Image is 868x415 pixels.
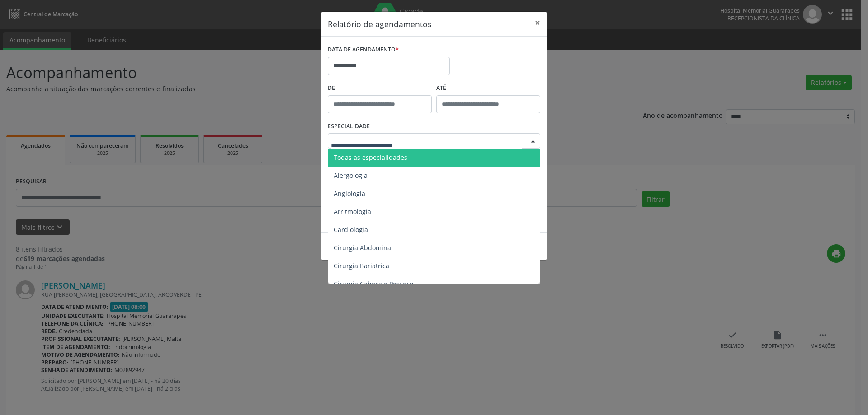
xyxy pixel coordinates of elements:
[334,171,368,180] span: Alergologia
[334,207,371,216] span: Arritmologia
[328,81,432,95] label: De
[334,280,413,288] span: Cirurgia Cabeça e Pescoço
[334,243,393,252] span: Cirurgia Abdominal
[436,81,540,95] label: ATÉ
[328,43,399,57] label: DATA DE AGENDAMENTO
[528,12,547,34] button: Close
[334,189,365,198] span: Angiologia
[328,18,431,30] h5: Relatório de agendamentos
[328,120,370,134] label: ESPECIALIDADE
[334,153,407,162] span: Todas as especialidades
[334,261,389,270] span: Cirurgia Bariatrica
[334,225,368,234] span: Cardiologia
